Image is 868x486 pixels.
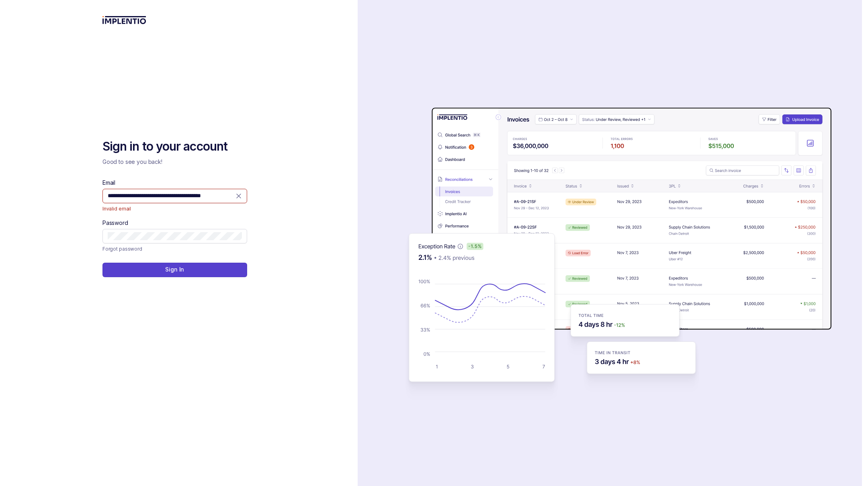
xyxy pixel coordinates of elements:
img: signin-background.svg [380,82,834,404]
a: Link Forgot password [102,245,142,253]
span: Invalid email [102,205,131,213]
p: Good to see you back! [102,158,247,166]
label: Password [102,219,128,227]
img: logo [102,16,146,24]
button: Sign In [102,263,247,277]
p: Sign In [165,265,184,274]
h2: Sign in to your account [102,139,247,155]
p: Forgot password [102,245,142,253]
label: Email [102,179,115,187]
